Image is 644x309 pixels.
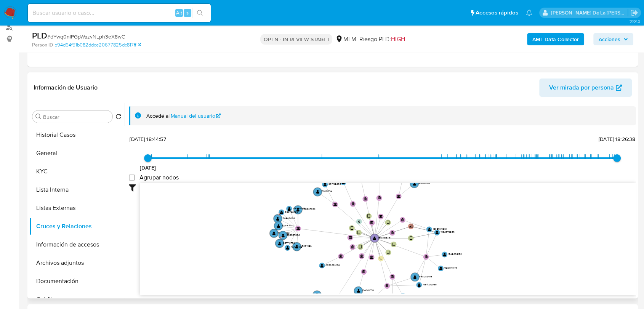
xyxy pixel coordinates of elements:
[377,196,381,199] text: 
[428,227,431,231] text: 
[328,182,341,186] text: 691768293
[54,42,141,48] a: b94d64f51b082ddce20677825dc817ff
[192,8,208,18] button: search-icon
[320,263,324,267] text: 
[34,84,98,91] h1: Información de Usuario
[373,236,376,240] text: 
[364,197,367,200] text: 
[296,226,300,230] text: 
[29,181,125,199] button: Lista Interna
[401,218,405,221] text: 
[527,33,584,45] button: AML Data Collector
[324,183,327,187] text: 
[418,181,430,184] text: 783016158
[630,9,638,17] a: Salir
[413,181,416,186] text: 
[293,206,306,210] text: 1583650661
[391,275,394,278] text: 
[359,245,362,249] text: 
[439,266,442,271] text: 
[359,35,405,43] span: Riesgo PLD:
[276,216,279,221] text: 
[115,114,122,122] button: Volver al orden por defecto
[260,34,332,45] p: OPEN - IN REVIEW STAGE I
[335,35,356,43] div: MLM
[409,236,412,240] text: 
[413,275,417,279] text: 
[423,282,437,286] text: 1554702056
[385,284,389,287] text: 
[476,9,518,17] span: Accesos rápidos
[35,114,42,120] button: Buscar
[283,241,295,244] text: 827713796
[436,231,439,235] text: 
[357,231,360,235] text: 
[379,214,383,218] text: 
[278,241,281,245] text: 
[599,33,620,45] span: Acciones
[342,180,345,184] text: 
[29,144,125,162] button: General
[140,164,156,171] span: [DATE]
[295,245,298,249] text: 
[29,235,125,254] button: Información de accesos
[532,33,579,45] b: AML Data Collector
[316,293,319,297] text: 
[296,208,300,212] text: 
[29,254,125,272] button: Archivos adjuntos
[370,221,374,224] text: 
[176,9,182,16] span: Alt
[409,224,413,228] text: 
[272,231,276,235] text: 
[171,112,221,120] a: Manual del usuario
[397,194,401,198] text: 
[370,255,373,259] text: 
[316,190,319,194] text: 
[358,220,360,223] text: 
[321,189,332,193] text: 170151974
[351,226,353,230] text: 
[281,216,295,219] text: 256865053
[526,10,532,16] a: Notificaciones
[391,35,405,43] span: HIGH
[301,207,316,211] text: 1328337252
[130,135,166,143] span: [DATE] 18:44:57
[286,246,289,250] text: 
[339,254,343,258] text: 
[418,274,432,278] text: 1558088516
[288,207,291,211] text: 
[448,252,462,255] text: 1548298153
[282,223,294,227] text: 523676170
[320,292,334,296] text: 1272313932
[441,230,455,234] text: 1562976839
[29,290,125,309] button: Créditos
[551,9,628,16] p: javier.gutierrez@mercadolibre.com.mx
[325,263,340,266] text: 2253251206
[433,227,447,230] text: 1038549261
[280,210,283,215] text: 
[29,217,125,235] button: Cruces y Relaciones
[29,272,125,290] button: Documentación
[362,288,374,292] text: 194601278
[387,250,389,255] text: 
[351,245,354,248] text: 
[424,255,428,258] text: 
[407,293,420,297] text: 1049872891
[347,180,361,183] text: 2465870519
[291,245,302,249] text: 780112154
[277,224,280,228] text: 
[32,42,53,48] b: Person ID
[348,235,352,239] text: 
[549,78,614,97] span: Ver mirada por persona
[285,210,298,213] text: 688722788
[139,174,179,181] span: Agrupar nodos
[279,213,280,216] text: D
[378,235,391,239] text: 1554619715
[29,126,125,144] button: Historial Casos
[367,214,370,218] text: 
[29,199,125,217] button: Listas Externas
[280,236,281,239] text: D
[357,289,360,293] text: 
[29,162,125,181] button: KYC
[300,244,312,248] text: 453311186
